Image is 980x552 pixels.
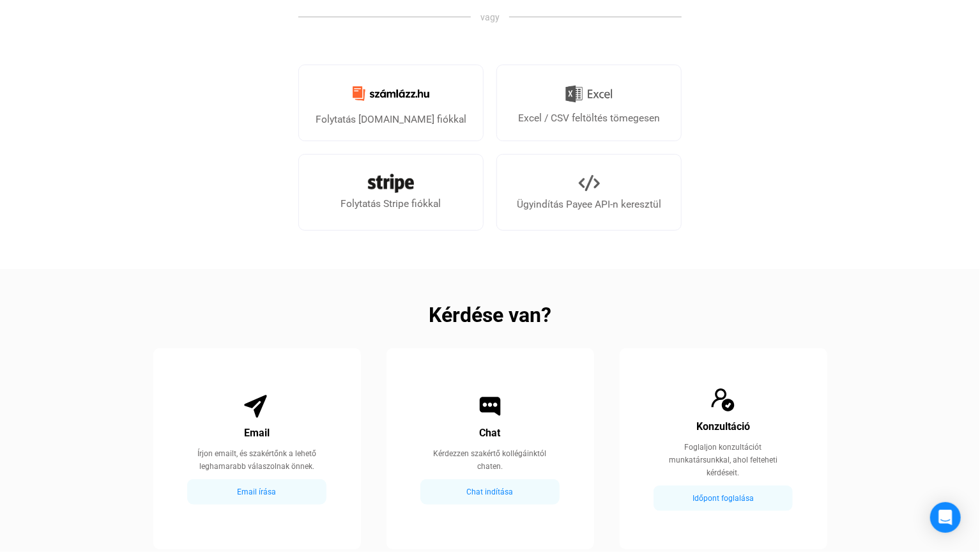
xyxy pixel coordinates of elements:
[368,174,414,193] img: Stripe
[298,154,484,231] a: Folytatás Stripe fiókkal
[316,112,466,127] div: Folytatás [DOMAIN_NAME] fiókkal
[496,154,682,231] a: Ügyindítás Payee API-n keresztül
[298,65,484,141] a: Folytatás [DOMAIN_NAME] fiókkal
[930,502,961,533] div: Open Intercom Messenger
[480,425,501,441] div: Chat
[341,196,441,211] div: Folytatás Stripe fiókkal
[188,447,326,473] div: Írjon emailt, és szakértőnk a lehető leghamarabb válaszolnak önnek.
[187,479,326,505] button: Email írása
[191,484,323,500] div: Email írása
[654,486,793,511] button: Időpont foglalása
[496,65,682,141] a: Excel / CSV feltöltés tömegesen
[471,11,509,24] span: vagy
[345,79,437,109] img: Számlázz.hu
[518,111,660,126] div: Excel / CSV feltöltés tömegesen
[244,425,270,441] div: Email
[696,419,750,434] div: Konzultáció
[429,307,551,323] h2: Kérdése van?
[244,394,270,419] img: Email
[420,479,560,505] button: Chat indítása
[424,484,556,500] div: Chat indítása
[477,394,503,419] img: Chat
[517,197,661,212] div: Ügyindítás Payee API-n keresztül
[657,491,789,506] div: Időpont foglalása
[421,447,560,473] div: Kérdezzen szakértő kollégáinktól chaten.
[710,387,736,413] img: Consultation
[565,80,613,107] img: Excel
[579,172,600,194] img: API
[654,441,793,479] div: Foglaljon konzultációt munkatársunkkal, ahol felteheti kérdéseit.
